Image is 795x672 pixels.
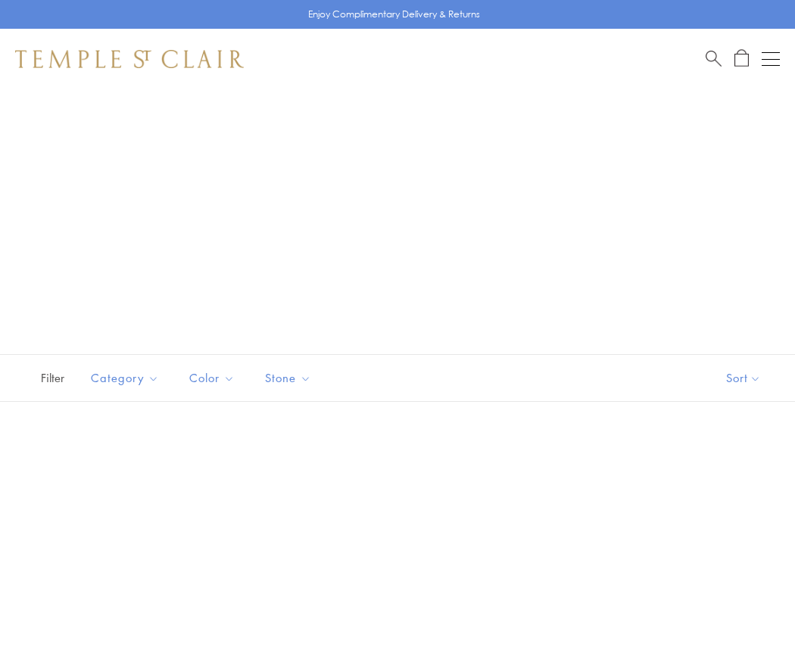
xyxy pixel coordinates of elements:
[254,361,323,395] button: Stone
[178,361,246,395] button: Color
[15,50,244,68] img: Temple St. Clair
[762,50,780,68] button: Open navigation
[734,49,749,68] a: Open Shopping Bag
[257,369,323,387] span: Stone
[692,355,795,401] button: Show sort by
[182,369,246,387] span: Color
[706,49,722,68] a: Search
[83,369,170,387] span: Category
[79,361,170,395] button: Category
[308,7,480,22] p: Enjoy Complimentary Delivery & Returns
